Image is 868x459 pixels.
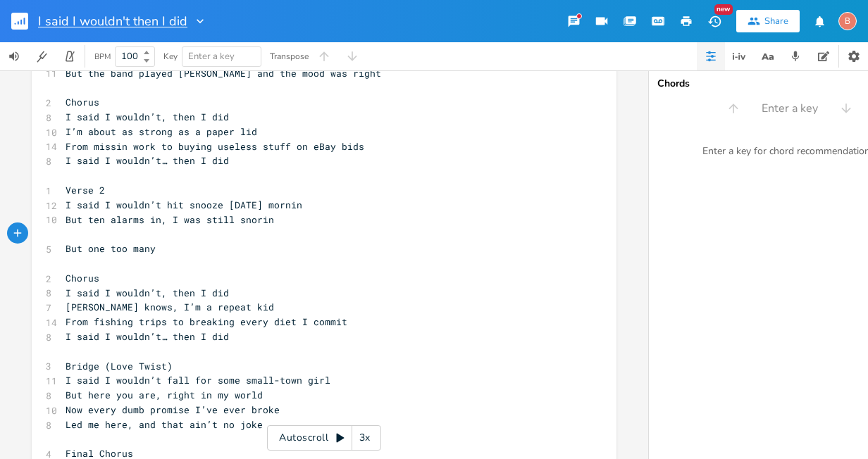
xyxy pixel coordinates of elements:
[66,389,263,401] span: But here you are, right in my world
[66,287,229,299] span: I said I wouldn’t, then I did
[66,213,274,226] span: But ten alarms in, I was still snorin
[700,8,728,34] button: New
[66,360,173,372] span: Bridge (Love Twist)
[66,125,257,138] span: I’m about as strong as a paper lid
[66,199,302,211] span: I said I wouldn’t hit snooze [DATE] mornin
[66,374,330,386] span: I said I wouldn’t fall for some small-town girl
[66,301,274,313] span: [PERSON_NAME] knows, I’m a repeat kid
[66,111,229,123] span: I said I wouldn’t, then I did
[764,15,788,27] div: Share
[66,154,229,167] span: I said I wouldn’t… then I did
[838,5,857,37] button: B
[66,140,364,153] span: From missin work to buying useless stuff on eBay bids
[352,425,378,451] div: 3x
[163,52,178,61] div: Key
[38,15,187,27] span: I said I wouldn't then I did
[714,4,733,15] div: New
[66,330,229,343] span: I said I wouldn’t… then I did
[66,96,99,108] span: Chorus
[736,10,800,32] button: Share
[66,67,381,80] span: But the band played [PERSON_NAME] and the mood was right
[838,12,857,30] div: bjb3598
[188,50,235,63] span: Enter a key
[270,52,309,61] div: Transpose
[94,53,111,61] div: BPM
[66,272,99,284] span: Chorus
[66,403,280,416] span: Now every dumb promise I’ve ever broke
[267,425,381,451] div: Autoscroll
[762,101,818,117] span: Enter a key
[66,315,347,328] span: From fishing trips to breaking every diet I commit
[66,242,156,255] span: But one too many
[66,184,105,196] span: Verse 2
[66,418,263,431] span: Led me here, and that ain’t no joke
